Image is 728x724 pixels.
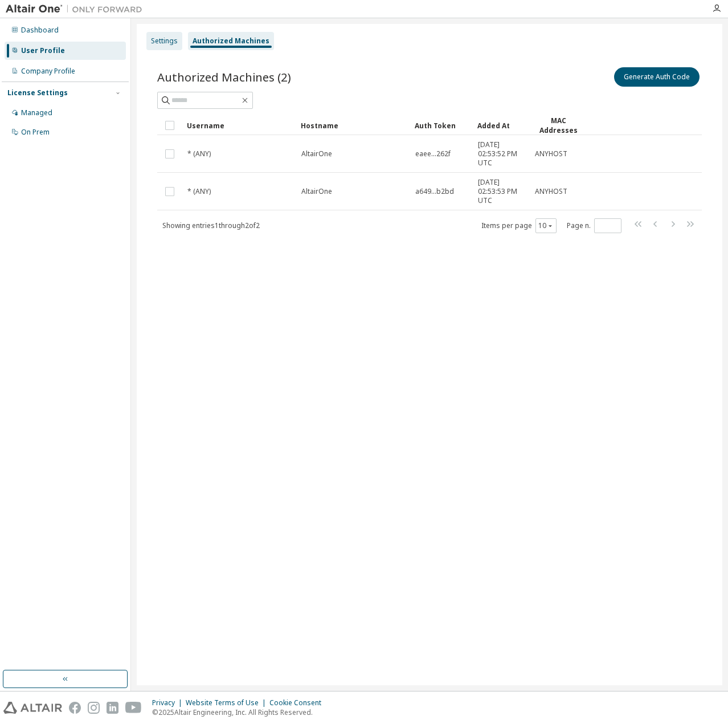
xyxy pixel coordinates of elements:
span: Showing entries 1 through 2 of 2 [162,221,260,230]
div: Hostname [301,116,406,135]
button: Generate Auth Code [614,67,700,87]
span: Page n. [567,218,621,233]
div: Auth Token [415,116,468,135]
div: Cookie Consent [269,698,328,707]
span: [DATE] 02:53:52 PM UTC [478,140,525,168]
span: AltairOne [301,187,332,196]
div: Added At [477,116,525,135]
div: License Settings [7,88,68,97]
span: * (ANY) [187,149,211,158]
div: Dashboard [21,26,59,35]
img: linkedin.svg [107,702,118,714]
span: * (ANY) [187,187,211,196]
div: MAC Addresses [534,116,582,135]
span: ANYHOST [535,187,567,196]
div: Username [187,116,292,135]
img: youtube.svg [125,702,142,714]
div: Company Profile [21,67,75,76]
span: [DATE] 02:53:53 PM UTC [478,178,525,205]
span: Items per page [481,218,557,233]
span: a649...b2bd [415,187,454,196]
img: instagram.svg [88,702,100,714]
span: Authorized Machines (2) [157,69,291,85]
div: Website Terms of Use [186,698,269,707]
span: ANYHOST [535,149,567,158]
div: Privacy [152,698,186,707]
img: altair_logo.svg [3,702,62,714]
span: eaee...262f [415,149,451,158]
img: facebook.svg [69,702,81,714]
img: Altair One [6,3,148,15]
div: User Profile [21,46,65,55]
p: © 2025 Altair Engineering, Inc. All Rights Reserved. [152,707,328,717]
div: Settings [151,36,178,46]
div: Managed [21,108,52,117]
button: 10 [538,221,554,230]
div: On Prem [21,128,50,137]
div: Authorized Machines [193,36,269,46]
span: AltairOne [301,149,332,158]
